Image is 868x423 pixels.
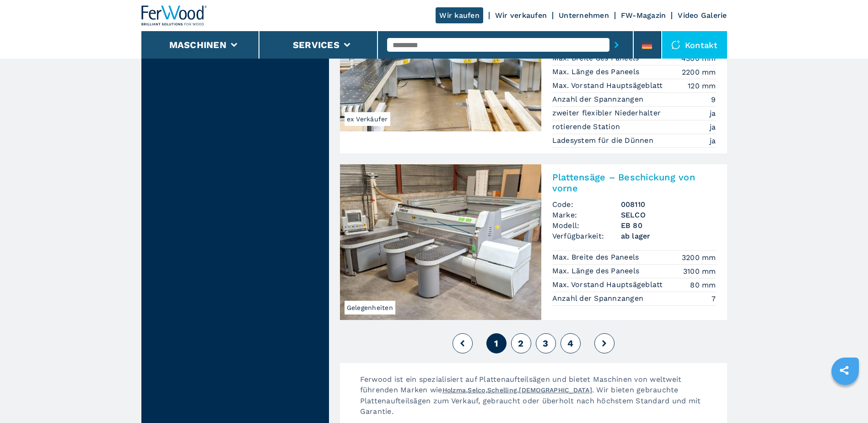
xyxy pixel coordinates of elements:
[511,333,531,353] button: 2
[487,386,517,394] a: Schelling
[671,40,680,49] img: Kontakt
[621,220,716,231] h3: EB 80
[345,112,390,126] span: ex Verkäufer
[829,382,861,416] iframe: Chat
[710,136,716,146] em: ja
[552,231,621,241] span: Verfügbarkeit:
[552,122,623,132] p: rotierende Station
[552,94,646,104] p: Anzahl der Spannzangen
[536,333,556,353] button: 3
[340,164,541,320] img: Plattensäge – Beschickung von vorne SELCO EB 80
[552,172,716,194] h2: Plattensäge – Beschickung von vorne
[436,7,483,23] a: Wir kaufen
[621,231,716,241] span: ab lager
[552,280,665,290] p: Max. Vorstand Hauptsägeblatt
[682,67,716,77] em: 2200 mm
[495,11,547,20] a: Wir verkaufen
[552,210,621,220] span: Marke:
[690,280,716,290] em: 80 mm
[621,210,716,220] h3: SELCO
[683,266,716,277] em: 3100 mm
[293,39,340,50] button: Services
[688,81,716,91] em: 120 mm
[552,220,621,231] span: Modell:
[711,94,716,105] em: 9
[552,266,642,276] p: Max. Länge des Paneels
[141,5,207,26] img: Ferwood
[340,164,727,320] a: Plattensäge – Beschickung von vorne SELCO EB 80GelegenheitenPlattensäge – Beschickung von vorneCo...
[561,333,581,353] button: 4
[682,252,716,263] em: 3200 mm
[552,108,663,118] p: zweiter flexibler Niederhalter
[345,301,395,315] span: Gelegenheiten
[662,31,727,59] div: Kontakt
[621,11,666,20] a: FW-Magazin
[543,338,548,349] span: 3
[552,252,642,262] p: Max. Breite des Paneels
[442,386,466,394] a: Holzma
[552,81,665,91] p: Max. Vorstand Hauptsägeblatt
[552,136,656,146] p: Ladesystem für die Dünnen
[609,34,624,55] button: submit-button
[486,333,507,353] button: 1
[519,386,592,394] a: [DEMOGRAPHIC_DATA]
[559,11,609,20] a: Unternehmen
[710,122,716,132] em: ja
[567,338,573,349] span: 4
[468,386,485,394] a: Selco
[552,199,621,210] span: Code:
[710,108,716,119] em: ja
[552,67,642,77] p: Max. Länge des Paneels
[494,338,498,349] span: 1
[833,359,856,382] a: sharethis
[552,293,646,304] p: Anzahl der Spannzangen
[621,199,716,210] h3: 008110
[712,293,716,304] em: 7
[169,39,226,50] button: Maschinen
[518,338,523,349] span: 2
[678,11,727,20] a: Video Galerie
